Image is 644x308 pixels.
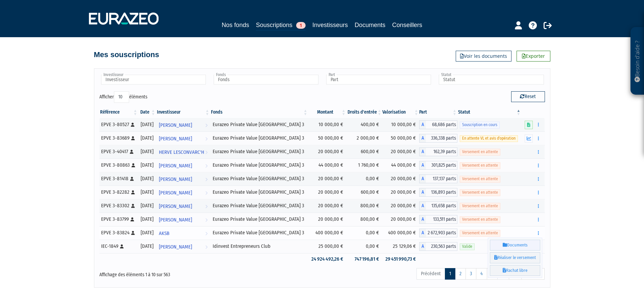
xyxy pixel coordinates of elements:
span: A [419,134,426,143]
div: Affichage des éléments 1 à 10 sur 563 [99,267,279,278]
div: EPVE 3-82282 [101,189,136,196]
a: [PERSON_NAME] [156,186,210,199]
td: 747 196,81 € [347,253,382,265]
i: [Français] Personne physique [130,150,134,154]
i: [Français] Personne physique [131,231,135,235]
a: [PERSON_NAME] [156,132,210,145]
i: Voir l'investisseur [205,160,208,172]
div: Eurazeo Private Value [GEOGRAPHIC_DATA] 3 [213,162,306,169]
td: 20 000,00 € [308,172,347,186]
p: Besoin d'aide ? [634,31,641,92]
a: [PERSON_NAME] [156,159,210,172]
a: [PERSON_NAME] [156,172,210,186]
td: 25 000,00 € [308,240,347,253]
td: 20 000,00 € [308,145,347,159]
td: 10 000,00 € [308,118,347,132]
span: [PERSON_NAME] [159,214,192,226]
td: 0,00 € [347,240,382,253]
span: 230,563 parts [426,242,457,251]
div: Idinvest Entrepreneurs Club [213,243,306,250]
a: AKSB [156,226,210,240]
div: Eurazeo Private Value [GEOGRAPHIC_DATA] 3 [213,135,306,142]
span: A [419,147,426,156]
td: 400,00 € [347,118,382,132]
td: 20 000,00 € [382,172,419,186]
div: Eurazeo Private Value [GEOGRAPHIC_DATA] 3 [213,175,306,182]
a: Voir les documents [456,51,511,62]
div: Eurazeo Private Value [GEOGRAPHIC_DATA] 3 [213,216,306,223]
div: Eurazeo Private Value [GEOGRAPHIC_DATA] 3 [213,121,306,128]
div: [DATE] [141,189,154,196]
a: 2 [455,268,466,280]
div: EPVE 3-80527 [101,121,136,128]
div: Eurazeo Private Value [GEOGRAPHIC_DATA] 3 [213,202,306,209]
i: Voir l'investisseur [205,133,208,145]
span: En attente VL et avis d'opération [460,135,518,142]
i: Voir l'investisseur [205,200,208,213]
span: 301,825 parts [426,161,457,170]
i: Voir l'investisseur [205,119,208,132]
td: 50 000,00 € [308,132,347,145]
a: Documents [490,240,540,251]
a: [PERSON_NAME] [156,213,210,226]
span: 68,686 parts [426,120,457,129]
div: A - Idinvest Entrepreneurs Club [419,242,457,251]
div: EPVE 3-83799 [101,216,136,223]
div: EPVE 3-40417 [101,148,136,155]
span: [PERSON_NAME] [159,119,192,132]
i: Voir l'investisseur [205,146,208,159]
a: HERVE LESCONVARC'H [156,145,210,159]
a: [PERSON_NAME] [156,118,210,132]
a: Exporter [517,51,550,62]
td: 20 000,00 € [308,213,347,226]
div: A - Eurazeo Private Value Europe 3 [419,120,457,129]
span: A [419,120,426,129]
div: [DATE] [141,216,154,223]
div: A - Eurazeo Private Value Europe 3 [419,134,457,143]
div: A - Eurazeo Private Value Europe 3 [419,229,457,237]
i: Voir l'investisseur [205,241,208,253]
td: 20 000,00 € [382,186,419,199]
span: A [419,229,426,237]
span: HERVE LESCONVARC'H [159,146,204,159]
div: IEC-1849 [101,243,136,250]
a: 5 [487,268,498,280]
span: 162,39 parts [426,147,457,156]
span: Souscription en cours [460,122,500,128]
th: Montant: activer pour trier la colonne par ordre croissant [308,106,347,118]
span: Versement en attente [460,176,500,182]
td: 800,00 € [347,213,382,226]
td: 29 451 990,73 € [382,253,419,265]
i: [Français] Personne physique [131,136,135,140]
i: [Français] Personne physique [132,163,135,167]
a: Réaliser le versement [490,252,540,263]
span: [PERSON_NAME] [159,133,192,145]
i: [Français] Personne physique [131,190,135,194]
span: 1 [296,22,306,29]
span: 133,511 parts [426,215,457,224]
td: 50 000,00 € [382,132,419,145]
th: Date: activer pour trier la colonne par ordre croissant [138,106,156,118]
span: Versement en attente [460,149,500,155]
td: 600,00 € [347,186,382,199]
td: 24 924 492,26 € [308,253,347,265]
div: EPVE 3-83689 [101,135,136,142]
span: A [419,242,426,251]
i: [Français] Personne physique [131,204,135,208]
div: [DATE] [141,135,154,142]
a: Conseillers [392,20,422,30]
select: Afficheréléments [114,91,129,103]
td: 400 000,00 € [308,226,347,240]
th: Fonds: activer pour trier la colonne par ordre croissant [210,106,308,118]
div: [DATE] [141,162,154,169]
span: Versement en attente [460,203,500,209]
a: [PERSON_NAME] [156,240,210,253]
td: 44 000,00 € [382,159,419,172]
a: Rachat libre [490,265,540,276]
td: 2 000,00 € [347,132,382,145]
span: A [419,174,426,183]
a: 1 [445,268,455,280]
div: A - Eurazeo Private Value Europe 3 [419,215,457,224]
div: Eurazeo Private Value [GEOGRAPHIC_DATA] 3 [213,148,306,155]
i: Voir l'investisseur [205,227,208,240]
